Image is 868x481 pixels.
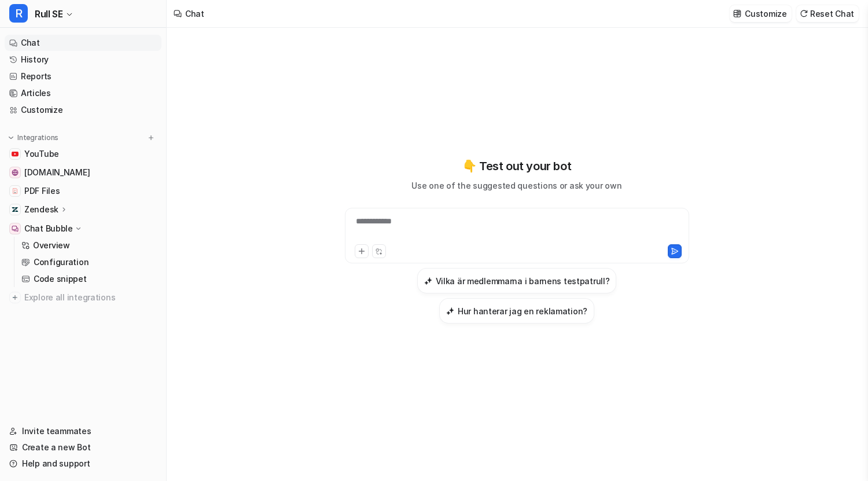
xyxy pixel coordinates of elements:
[12,206,19,213] img: Zendesk
[462,157,571,175] p: 👇 Test out your bot
[5,132,62,144] button: Integrations
[5,164,161,181] a: www.rull.se[DOMAIN_NAME]
[439,298,594,324] button: Hur hanterar jag en reklamation?Hur hanterar jag en reklamation?
[458,305,587,317] h3: Hur hanterar jag en reklamation?
[147,134,155,142] img: menu_add.svg
[730,5,791,22] button: Customize
[34,256,89,268] p: Configuration
[5,146,161,162] a: YouTubeYouTube
[411,179,621,192] p: Use one of the suggested questions or ask your own
[5,439,161,456] a: Create a new Bot
[12,150,19,157] img: YouTube
[796,5,859,22] button: Reset Chat
[185,8,204,20] div: Chat
[5,102,161,118] a: Customize
[5,456,161,472] a: Help and support
[24,167,90,178] span: [DOMAIN_NAME]
[9,292,21,303] img: explore all integrations
[5,183,161,199] a: PDF FilesPDF Files
[34,273,87,285] p: Code snippet
[7,134,15,142] img: expand menu
[745,8,786,20] p: Customize
[446,307,454,315] img: Hur hanterar jag en reklamation?
[5,423,161,439] a: Invite teammates
[24,288,157,307] span: Explore all integrations
[424,277,432,285] img: Vilka är medlemmarna i barnens testpatrull?
[33,240,70,251] p: Overview
[17,133,58,142] p: Integrations
[5,85,161,101] a: Articles
[800,9,808,18] img: reset
[5,52,161,68] a: History
[35,6,62,22] span: Rull SE
[17,271,161,287] a: Code snippet
[24,148,59,160] span: YouTube
[5,289,161,306] a: Explore all integrations
[417,268,617,293] button: Vilka är medlemmarna i barnens testpatrull?Vilka är medlemmarna i barnens testpatrull?
[5,35,161,51] a: Chat
[9,4,28,23] span: R
[12,225,19,232] img: Chat Bubble
[17,254,161,270] a: Configuration
[17,237,161,254] a: Overview
[24,204,58,215] p: Zendesk
[733,9,741,18] img: customize
[24,185,60,197] span: PDF Files
[12,188,19,194] img: PDF Files
[12,169,19,176] img: www.rull.se
[24,223,73,234] p: Chat Bubble
[436,275,610,287] h3: Vilka är medlemmarna i barnens testpatrull?
[5,68,161,85] a: Reports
